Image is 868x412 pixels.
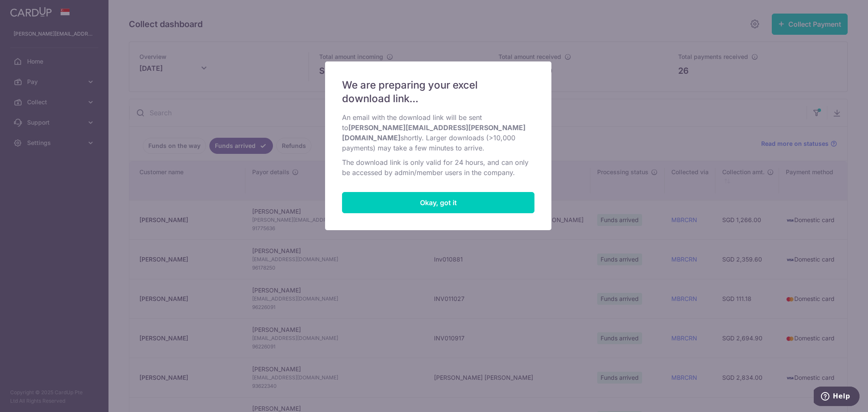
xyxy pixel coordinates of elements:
span: Help [19,6,36,14]
button: Close [342,192,534,213]
p: An email with the download link will be sent to shortly. Larger downloads (>10,000 payments) may ... [342,112,534,153]
iframe: Opens a widget where you can find more information [814,387,860,408]
b: [PERSON_NAME][EMAIL_ADDRESS][PERSON_NAME][DOMAIN_NAME] [342,123,526,142]
p: The download link is only valid for 24 hours, and can only be accessed by admin/member users in t... [342,157,534,178]
span: We are preparing your excel download link... [342,78,524,106]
